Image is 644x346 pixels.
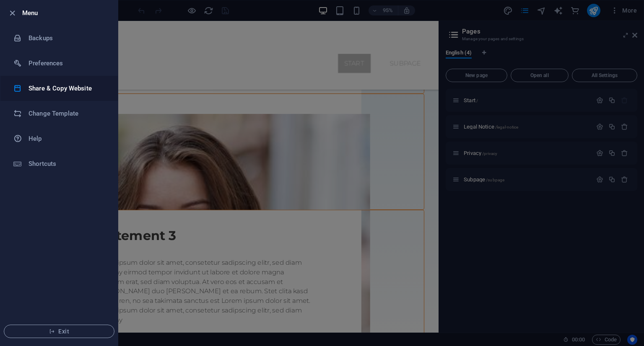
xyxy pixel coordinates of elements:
[29,134,106,144] h6: Help
[29,108,106,119] h6: Change Template
[29,33,106,43] h6: Backups
[29,83,106,93] h6: Share & Copy Website
[29,58,106,68] h6: Preferences
[11,328,107,335] span: Exit
[0,126,118,151] a: Help
[4,325,114,338] button: Exit
[29,159,106,169] h6: Shortcuts
[22,8,111,18] h6: Menu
